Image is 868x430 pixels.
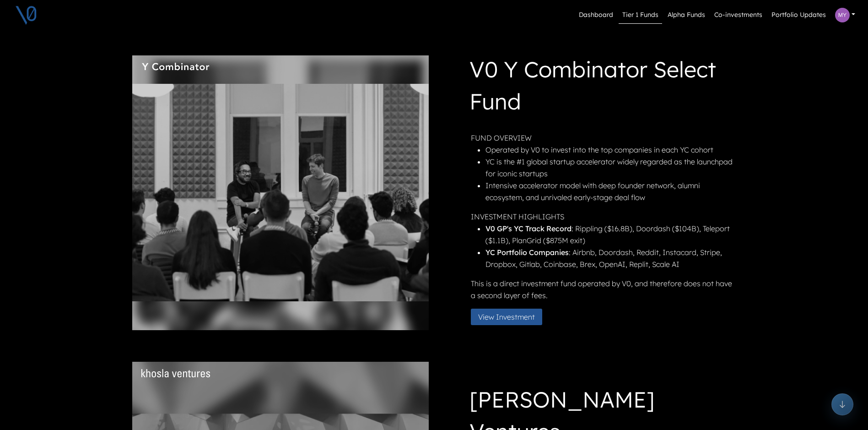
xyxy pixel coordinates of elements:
[471,278,734,301] p: This is a direct investment fund operated by V0, and therefore does not have a second layer of fees.
[619,6,662,24] a: Tier 1 Funds
[471,311,550,321] a: View Investment
[711,6,766,24] a: Co-investments
[485,156,734,180] li: YC is the #1 global startup accelerator widely regarded as the launchpad for iconic startups
[485,248,569,257] strong: YC Portfolio Companies
[471,309,542,325] button: View Investment
[485,144,734,156] li: Operated by V0 to invest into the top companies in each YC cohort
[664,6,709,24] a: Alpha Funds
[485,224,571,233] strong: V0 GP's YC Track Record
[835,8,850,22] img: Profile
[768,6,830,24] a: Portfolio Updates
[575,6,617,24] a: Dashboard
[141,369,210,377] img: Fund Logo
[471,211,734,223] p: INVESTMENT HIGHLIGHTS
[485,246,734,270] li: : Airbnb, Doordash, Reddit, Instacard, Stripe, Dropbox, Gitlab, Coinbase, Brex, OpenAI, Replit, S...
[132,55,429,330] img: yc.png
[15,4,38,27] img: V0 logo
[471,132,734,144] p: FUND OVERVIEW
[469,53,734,121] h1: V0 Y Combinator Select Fund
[485,180,734,203] li: Intensive accelerator model with deep founder network, alumni ecosystem, and unrivaled early-stag...
[141,63,210,71] img: Fund Logo
[485,223,734,246] li: : Rippling ($16.8B), Doordash ($104B), Teleport ($1.1B), PlanGrid ($875M exit)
